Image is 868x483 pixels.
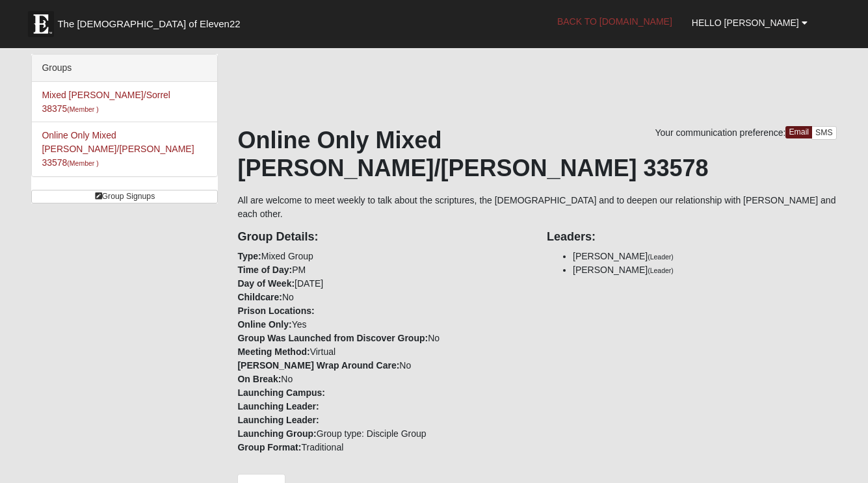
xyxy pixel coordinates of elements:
strong: Childcare: [237,292,282,302]
a: The [DEMOGRAPHIC_DATA] of Eleven22 [21,5,282,37]
a: Back to [DOMAIN_NAME] [547,5,682,38]
small: (Member ) [67,105,98,113]
strong: Time of Day: [237,265,292,275]
a: SMS [811,126,837,140]
li: [PERSON_NAME] [573,250,837,263]
h1: Online Only Mixed [PERSON_NAME]/[PERSON_NAME] 33578 [237,126,836,182]
strong: Launching Campus: [237,387,325,398]
strong: Online Only: [237,319,291,330]
span: The [DEMOGRAPHIC_DATA] of Eleven22 [57,18,240,31]
a: Mixed [PERSON_NAME]/Sorrel 38375(Member ) [42,90,170,114]
img: Eleven22 logo [28,11,54,37]
strong: Meeting Method: [237,346,309,357]
span: Hello [PERSON_NAME] [692,18,799,28]
small: (Leader) [648,267,674,274]
strong: Prison Locations: [237,306,314,316]
a: Email [785,126,812,138]
small: (Leader) [648,253,674,261]
div: Mixed Group PM [DATE] No Yes No Virtual No No Group type: Disciple Group Traditional [228,221,537,454]
li: [PERSON_NAME] [573,263,837,277]
strong: Launching Group: [237,428,316,439]
strong: Launching Leader: [237,415,319,425]
a: Hello [PERSON_NAME] [682,7,817,39]
strong: Launching Leader: [237,401,319,411]
small: (Member ) [67,159,98,167]
strong: Day of Week: [237,278,295,289]
a: Group Signups [31,190,218,203]
span: Your communication preference: [655,127,785,138]
strong: [PERSON_NAME] Wrap Around Care: [237,360,399,371]
strong: Type: [237,251,261,261]
strong: Group Format: [237,442,301,452]
div: Groups [32,55,217,82]
strong: On Break: [237,374,281,384]
h4: Group Details: [237,230,527,244]
strong: Group Was Launched from Discover Group: [237,333,428,343]
h4: Leaders: [547,230,837,244]
a: Online Only Mixed [PERSON_NAME]/[PERSON_NAME] 33578(Member ) [42,130,194,168]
